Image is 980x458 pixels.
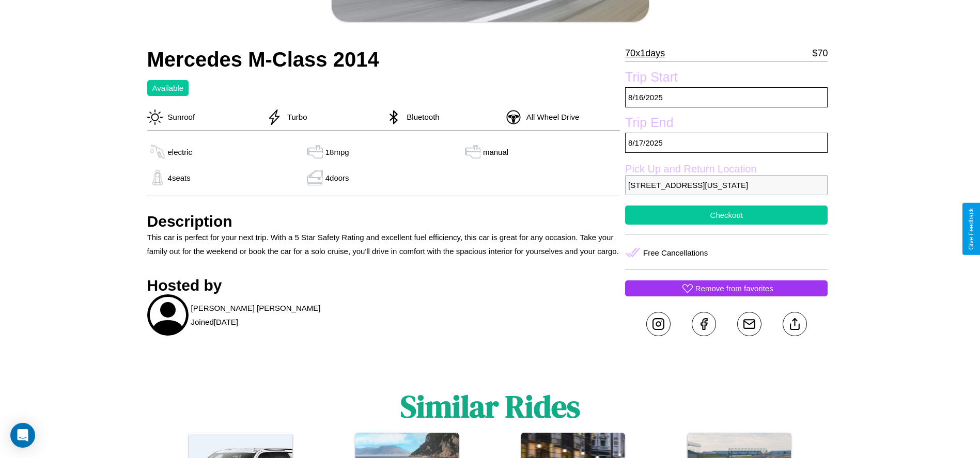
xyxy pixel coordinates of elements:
p: 4 doors [325,171,349,185]
p: 18 mpg [325,145,349,159]
p: manual [483,145,508,159]
p: Available [152,81,184,95]
p: 70 x 1 days [625,45,665,61]
p: [PERSON_NAME] [PERSON_NAME] [191,301,321,315]
p: Remove from favorites [695,281,773,295]
h3: Description [147,213,620,230]
p: Joined [DATE] [191,315,238,329]
p: 8 / 17 / 2025 [625,133,828,153]
p: Sunroof [163,110,195,124]
h2: Mercedes M-Class 2014 [147,48,620,71]
p: This car is perfect for your next trip. With a 5 Star Safety Rating and excellent fuel efficiency... [147,230,620,258]
button: Remove from favorites [625,280,828,296]
p: $ 70 [812,45,828,61]
img: gas [147,170,168,185]
p: [STREET_ADDRESS][US_STATE] [625,175,828,195]
h3: Hosted by [147,277,620,294]
div: Open Intercom Messenger [10,423,35,448]
label: Pick Up and Return Location [625,163,828,175]
img: gas [147,144,168,160]
p: Bluetooth [401,110,439,124]
button: Checkout [625,206,828,225]
h1: Similar Rides [400,385,580,428]
img: gas [462,144,483,160]
div: Give Feedback [968,208,975,250]
p: 8 / 16 / 2025 [625,87,828,107]
img: gas [305,170,325,185]
p: Free Cancellations [643,246,708,260]
label: Trip Start [625,70,828,87]
p: electric [168,145,193,159]
p: All Wheel Drive [521,110,580,124]
img: gas [305,144,325,160]
label: Trip End [625,115,828,133]
p: Turbo [282,110,307,124]
p: 4 seats [168,171,191,185]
